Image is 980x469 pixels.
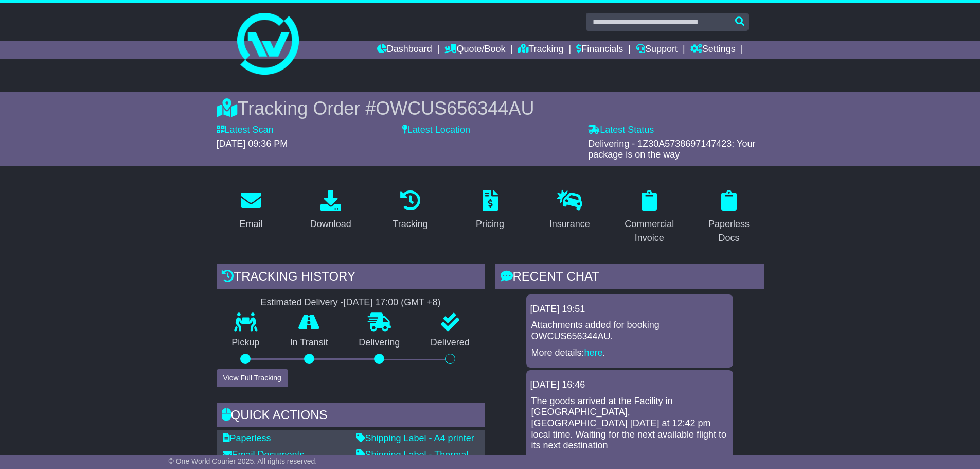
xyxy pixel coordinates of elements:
span: [DATE] 09:36 PM [217,138,288,149]
div: Download [310,217,351,231]
div: Tracking history [217,264,485,292]
div: [DATE] 19:51 [530,304,729,315]
span: Delivering - 1Z30A5738697147423: Your package is on the way [588,138,755,160]
a: Insurance [543,186,597,235]
label: Latest Location [402,125,470,136]
button: View Full Tracking [217,369,288,387]
a: Dashboard [377,41,432,59]
div: Paperless Docs [701,217,757,245]
div: Email [239,217,262,231]
a: Email Documents [223,449,305,460]
p: More details: . [531,348,728,359]
p: In Transit [275,337,344,349]
a: Shipping Label - A4 printer [356,433,474,443]
p: Pickup [217,337,275,349]
a: Quote/Book [444,41,505,59]
a: Settings [690,41,736,59]
div: Insurance [549,217,590,231]
a: Download [304,186,358,235]
a: Tracking [386,186,434,235]
p: Delivering [344,337,416,349]
label: Latest Status [588,125,654,136]
a: here [584,348,603,358]
div: [DATE] 17:00 (GMT +8) [344,297,441,308]
a: Financials [576,41,623,59]
p: Delivered [415,337,485,349]
a: Tracking [518,41,563,59]
span: OWCUS656344AU [376,98,534,119]
a: Paperless [223,433,271,443]
p: The goods arrived at the Facility in [GEOGRAPHIC_DATA], [GEOGRAPHIC_DATA] [DATE] at 12:42 pm loca... [531,396,728,451]
a: Pricing [469,186,511,235]
div: Estimated Delivery - [217,297,485,308]
div: RECENT CHAT [495,264,764,292]
div: Quick Actions [217,403,485,430]
div: Tracking [393,217,427,231]
a: Support [636,41,678,59]
label: Latest Scan [217,125,274,136]
p: Attachments added for booking OWCUS656344AU. [531,320,728,342]
a: Email [233,186,269,235]
div: Commercial Invoice [621,217,678,245]
div: Pricing [476,217,504,231]
a: Commercial Invoice [615,186,684,249]
div: [DATE] 16:46 [530,379,729,391]
span: © One World Courier 2025. All rights reserved. [169,457,317,465]
div: Tracking Order # [217,97,764,119]
a: Paperless Docs [694,186,764,249]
